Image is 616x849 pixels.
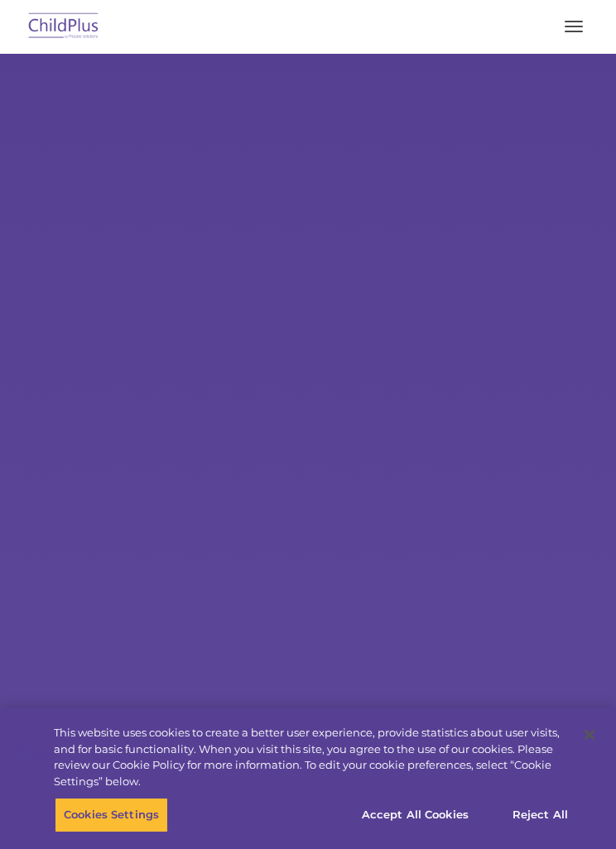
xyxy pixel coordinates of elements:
[25,7,103,46] img: ChildPlus by Procare Solutions
[55,798,168,832] button: Cookies Settings
[571,717,608,753] button: Close
[54,725,572,789] div: This website uses cookies to create a better user experience, provide statistics about user visit...
[353,798,478,832] button: Accept All Cookies
[488,798,592,832] button: Reject All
